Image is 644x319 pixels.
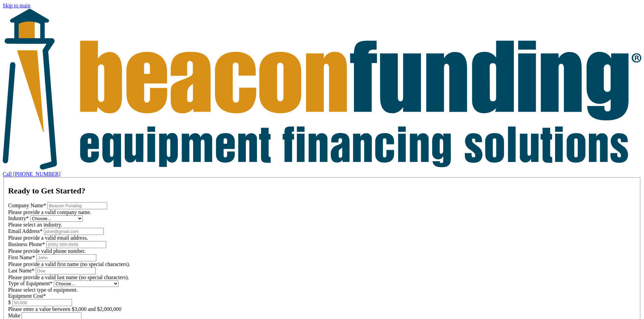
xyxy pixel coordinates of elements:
div: Please provide a valid company name. [8,209,636,215]
input: jdoe@gmail.com [44,228,104,235]
label: Company Name* [8,203,46,208]
input: Beacon Funding [47,202,107,209]
input: John [37,254,96,261]
div: Please provide valid phone number. [8,248,636,254]
label: First Name* [8,255,35,260]
a: Skip to main [3,3,30,8]
label: Industry* [8,215,29,221]
div: Please enter a value between $3,000 and $2,000,000 [8,306,636,312]
a: Call [PHONE_NUMBER] [3,171,61,177]
img: Beacon Funding Corporation logo [3,9,641,170]
input: 50,000 [12,299,72,306]
div: Please provide a valid first name (no special characters). [8,261,636,267]
label: Type of Equipment* [8,281,52,286]
label: Make [8,313,20,318]
div: Please provide a valid email address. [8,235,636,241]
div: Please select type of equipment. [8,287,636,293]
span: $ [8,299,11,305]
label: Business Phone* [8,241,45,247]
h2: Ready to Get Started? [8,186,636,195]
div: Please select an industry. [8,222,636,228]
input: (555) 555-5555 [46,241,106,248]
input: Doe [36,267,96,274]
div: Please provide a valid last name (no special characters). [8,274,636,281]
label: Equipment Cost* [8,293,46,299]
label: Last Name* [8,268,34,273]
label: Email Address* [8,228,43,234]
